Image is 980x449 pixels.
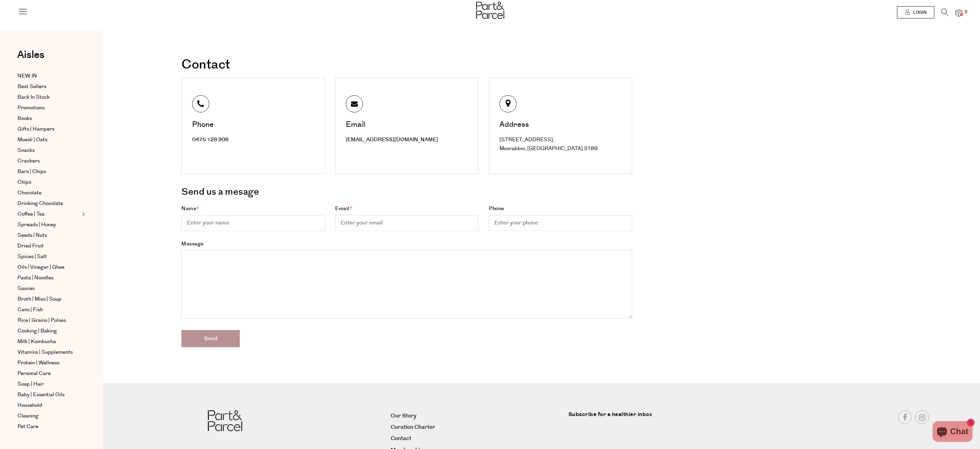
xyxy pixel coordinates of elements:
[897,6,934,19] a: Login
[346,121,470,129] div: Email
[568,410,751,424] label: Subscribe for a healthier inbox
[17,401,80,410] a: Household
[17,125,55,133] span: Gifts | Hampers
[17,231,47,240] span: Seeds | Nuts
[489,205,632,231] label: Phone
[17,242,80,250] a: Dried Fruit
[346,136,438,143] a: [EMAIL_ADDRESS][DOMAIN_NAME]
[335,205,479,231] label: Email
[17,338,80,346] a: Milk | Kombucha
[80,210,85,218] button: Expand/Collapse Coffee | Tea
[17,199,63,208] span: Drinking Chocolate
[17,316,66,325] span: Rice | Grains | Pulses
[17,157,80,165] a: Crackers
[17,136,47,144] span: Muesli | Oats
[17,146,80,155] a: Snacks
[181,205,325,231] label: Name
[17,274,54,282] span: Pasta | Noodles
[17,338,56,346] span: Milk | Kombucha
[17,380,44,388] span: Soap | Hair
[17,47,45,62] span: Aisles
[208,410,242,431] img: Part&Parcel
[17,306,80,314] a: Cans | Fish
[17,369,80,378] a: Personal Care
[17,263,80,271] a: Oils | Vinegar | Ghee
[17,72,37,80] span: NEW IN
[17,114,32,123] span: Books
[17,284,35,293] span: Sauces
[17,412,38,420] span: Cleaning
[192,121,316,129] div: Phone
[17,221,80,229] a: Spreads | Honey
[17,295,61,303] span: Broth | Miso | Soup
[17,391,64,399] span: Baby | Essential Oils
[335,215,479,231] input: Email*
[17,93,80,101] a: Back In Stock
[17,274,80,282] a: Pasta | Noodles
[17,295,80,303] a: Broth | Miso | Soup
[17,423,80,431] a: Pet Care
[17,380,80,388] a: Soap | Hair
[17,221,56,229] span: Spreads | Honey
[17,359,59,367] span: Protein | Wellness
[17,189,42,197] span: Chocolate
[181,215,325,231] input: Name*
[17,210,45,218] span: Coffee | Tea
[17,168,46,176] span: Bars | Chips
[17,199,80,208] a: Drinking Chocolate
[955,9,962,16] a: 2
[181,240,632,321] label: Message
[499,135,623,153] div: [STREET_ADDRESS], Moorabbin, [GEOGRAPHIC_DATA] 3189
[17,253,80,261] a: Spices | Salt
[17,327,80,335] a: Cooking | Baking
[17,401,42,410] span: Household
[17,104,45,112] span: Promotions
[17,157,40,165] span: Crackers
[17,359,80,367] a: Protein | Wellness
[17,231,80,240] a: Seeds | Nuts
[181,250,632,318] textarea: Message
[499,121,623,129] div: Address
[17,83,80,91] a: Best Sellers
[17,327,57,335] span: Cooking | Baking
[17,391,80,399] a: Baby | Essential Oils
[17,253,47,261] span: Spices | Salt
[391,411,563,421] a: Our Story
[931,421,975,444] inbox-online-store-chat: Shopify online store chat
[17,114,80,123] a: Books
[17,423,38,431] span: Pet Care
[476,2,504,19] img: Part&Parcel
[17,348,80,356] a: Vitamins | Supplements
[17,348,73,356] span: Vitamins | Supplements
[17,72,80,80] a: NEW IN
[963,9,969,15] span: 2
[17,210,80,218] a: Coffee | Tea
[17,136,80,144] a: Muesli | Oats
[911,10,926,15] span: Login
[17,369,51,378] span: Personal Care
[17,284,80,293] a: Sauces
[17,168,80,176] a: Bars | Chips
[17,189,80,197] a: Chocolate
[17,178,80,186] a: Chips
[181,184,632,200] h3: Send us a mesage
[17,263,64,271] span: Oils | Vinegar | Ghee
[192,136,228,143] a: 0475 128 908
[17,306,43,314] span: Cans | Fish
[181,58,632,71] h1: Contact
[391,423,563,432] a: Curation Charter
[489,215,632,231] input: Phone
[17,242,44,250] span: Dried Fruit
[17,104,80,112] a: Promotions
[17,178,31,186] span: Chips
[17,316,80,325] a: Rice | Grains | Pulses
[391,434,563,443] a: Contact
[17,146,35,155] span: Snacks
[17,83,46,91] span: Best Sellers
[17,50,45,67] a: Aisles
[17,412,80,420] a: Cleaning
[17,125,80,133] a: Gifts | Hampers
[181,330,240,347] input: Send
[17,93,50,101] span: Back In Stock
